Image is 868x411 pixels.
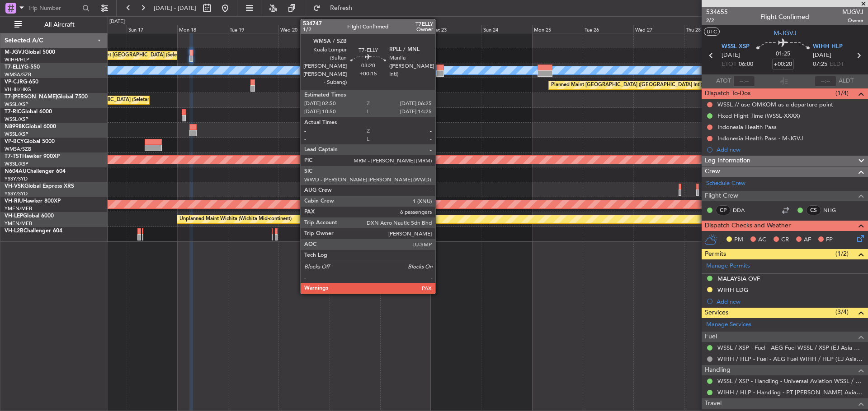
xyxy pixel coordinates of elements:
span: Handling [705,365,731,375]
span: ATOT [716,77,731,86]
span: 07:25 [813,60,827,69]
div: Unplanned Maint Wichita (Wichita Mid-continent) [179,212,292,226]
a: WSSL / XSP - Handling - Universal Aviation WSSL / XSP [717,377,863,385]
span: T7-[PERSON_NAME] [5,94,57,100]
div: Planned Maint [GEOGRAPHIC_DATA] ([GEOGRAPHIC_DATA] Intl) [551,79,702,92]
div: Tue 19 [228,25,278,33]
span: VH-VSK [5,184,24,189]
a: Manage Services [706,320,751,329]
span: 01:25 [776,50,790,59]
span: (3/4) [835,307,849,317]
span: MJGVJ [842,7,863,17]
span: Fuel [705,332,717,342]
a: WSSL/XSP [5,101,28,108]
span: Crew [705,166,720,177]
span: VP-BCY [5,139,24,144]
div: Mon 18 [177,25,228,33]
span: N604AU [5,169,27,174]
span: WIHH HLP [813,42,843,51]
span: T7-TST [5,154,22,159]
a: VH-VSKGlobal Express XRS [5,184,74,189]
span: AF [804,236,811,245]
div: Sun 24 [481,25,532,33]
a: WSSL / XSP - Fuel - AEG Fuel WSSL / XSP (EJ Asia Only) [717,344,863,351]
a: T7-[PERSON_NAME]Global 7500 [5,94,88,100]
span: Leg Information [705,156,750,166]
div: WIHH LDG [717,286,748,294]
span: [DATE] [813,51,831,60]
span: PM [734,236,743,245]
a: YMEN/MEB [5,205,32,212]
div: Wed 20 [278,25,329,33]
a: VP-CJRG-650 [5,79,38,85]
a: T7-RICGlobal 6000 [5,109,52,115]
div: CP [716,205,731,215]
a: WSSL/XSP [5,161,28,167]
a: WSSL/XSP [5,131,28,138]
a: WIHH / HLP - Fuel - AEG Fuel WIHH / HLP (EJ Asia Only) [717,355,863,363]
div: Planned Maint [GEOGRAPHIC_DATA] (Seletar) [78,49,184,62]
div: Tue 26 [583,25,633,33]
span: [DATE] - [DATE] [154,4,196,12]
span: Refresh [322,5,360,11]
button: All Aircraft [10,18,98,32]
span: ETOT [722,60,736,69]
span: CR [781,236,789,245]
a: Schedule Crew [706,179,745,188]
div: [DATE] [109,18,125,26]
span: WSSL XSP [722,42,750,51]
span: ELDT [830,60,844,69]
span: VH-LEP [5,213,23,219]
a: YSSY/SYD [5,175,28,182]
a: VH-LEPGlobal 6000 [5,213,54,219]
div: Mon 25 [532,25,583,33]
a: M-JGVJGlobal 5000 [5,50,55,55]
span: Services [705,308,728,318]
div: CS [806,205,821,215]
a: VH-RIUHawker 800XP [5,199,61,204]
span: Flight Crew [705,191,738,201]
span: VH-L2B [5,228,24,234]
div: Add new [717,298,863,305]
span: All Aircraft [24,22,95,28]
span: T7-RIC [5,109,21,115]
a: WMSA/SZB [5,146,31,152]
span: M-JGVJ [774,28,797,38]
div: Thu 28 [684,25,735,33]
span: VP-CJR [5,79,23,85]
div: Wed 27 [633,25,684,33]
div: Sat 23 [431,25,481,33]
input: --:-- [733,76,755,87]
input: Trip Number [28,1,80,15]
span: Dispatch To-Dos [705,88,750,99]
span: 2/2 [706,17,728,24]
div: MALAYSIA OVF [717,275,760,282]
a: YMEN/MEB [5,220,32,227]
div: WSSL // use OMKOM as a departure point [717,101,833,108]
span: AC [758,236,766,245]
a: T7-TSTHawker 900XP [5,154,60,159]
a: WMSA/SZB [5,71,31,78]
a: WIHH/HLP [5,56,29,63]
div: Sun 17 [127,25,177,33]
a: T7-ELLYG-550 [5,65,40,70]
span: 06:00 [739,60,753,69]
a: VHHH/HKG [5,86,31,93]
span: Dispatch Checks and Weather [705,221,791,231]
div: Indonesia Health Pass [717,123,777,131]
span: Travel [705,398,722,409]
span: 534655 [706,7,728,17]
span: Owner [842,17,863,24]
a: WSSL/XSP [5,116,28,123]
span: N8998K [5,124,25,129]
span: VH-RIU [5,199,23,204]
div: Flight Confirmed [760,12,809,22]
span: (1/4) [835,88,849,98]
a: Manage Permits [706,262,750,271]
span: T7-ELLY [5,65,24,70]
div: Thu 21 [330,25,380,33]
div: Fixed Flight Time (WSSL-XXXX) [717,112,800,120]
span: (1/2) [835,249,849,259]
div: Fri 22 [380,25,431,33]
span: M-JGVJ [5,50,24,55]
